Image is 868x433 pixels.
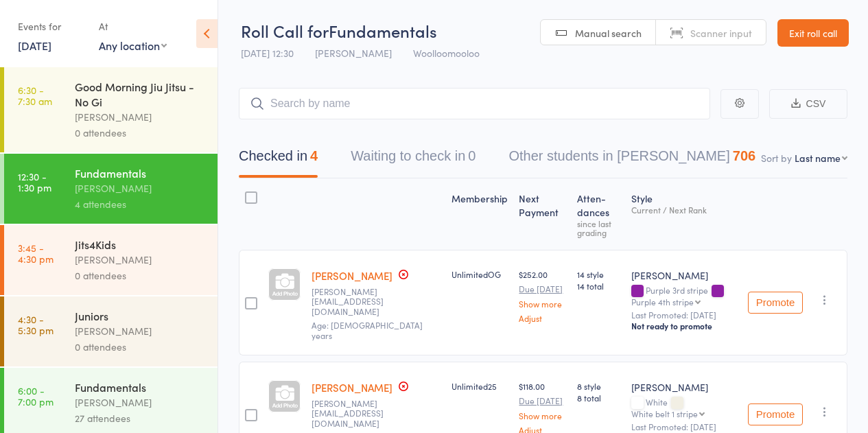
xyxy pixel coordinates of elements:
[748,292,803,314] button: Promote
[4,67,218,152] a: 6:30 -7:30 amGood Morning Jiu Jitsu - No Gi[PERSON_NAME]0 attendees
[75,395,206,410] div: [PERSON_NAME]
[351,141,476,178] button: Waiting to check in0
[18,171,51,193] time: 12:30 - 1:30 pm
[631,205,737,214] div: Current / Next Rank
[241,19,329,42] span: Roll Call for
[75,268,206,283] div: 0 attendees
[18,84,52,106] time: 6:30 - 7:30 am
[18,385,54,407] time: 6:00 - 7:00 pm
[239,88,710,119] input: Search by name
[631,285,737,306] div: Purple 3rd stripe
[575,26,642,40] span: Manual search
[577,219,620,237] div: since last grading
[519,268,566,323] div: $252.00
[468,148,476,163] div: 0
[315,46,392,60] span: [PERSON_NAME]
[748,403,803,425] button: Promote
[769,89,847,119] button: CSV
[577,392,620,403] span: 8 total
[631,397,737,418] div: White
[577,280,620,292] span: 14 total
[519,411,566,420] a: Show more
[451,380,508,392] div: Unlimited25
[631,297,694,306] div: Purple 4th stripe
[4,225,218,295] a: 3:45 -4:30 pmJits4Kids[PERSON_NAME]0 attendees
[451,268,508,280] div: UnlimitedOG
[777,19,849,47] a: Exit roll call
[18,15,85,38] div: Events for
[329,19,437,42] span: Fundamentals
[446,185,513,244] div: Membership
[75,109,206,125] div: [PERSON_NAME]
[75,165,206,180] div: Fundamentals
[4,154,218,224] a: 12:30 -1:30 pmFundamentals[PERSON_NAME]4 attendees
[312,399,441,428] small: benjaminhart@live.com
[75,79,206,109] div: Good Morning Jiu Jitsu - No Gi
[99,38,167,53] div: Any location
[519,396,566,406] small: Due [DATE]
[519,299,566,308] a: Show more
[75,180,206,196] div: [PERSON_NAME]
[631,409,698,418] div: White belt 1 stripe
[18,242,54,264] time: 3:45 - 4:30 pm
[75,323,206,339] div: [PERSON_NAME]
[310,148,318,163] div: 4
[577,380,620,392] span: 8 style
[18,314,54,336] time: 4:30 - 5:30 pm
[75,410,206,426] div: 27 attendees
[631,310,737,320] small: Last Promoted: [DATE]
[75,339,206,355] div: 0 attendees
[513,185,572,244] div: Next Payment
[18,38,51,53] a: [DATE]
[241,46,294,60] span: [DATE] 12:30
[75,252,206,268] div: [PERSON_NAME]
[519,314,566,323] a: Adjust
[631,422,737,432] small: Last Promoted: [DATE]
[4,296,218,366] a: 4:30 -5:30 pmJuniors[PERSON_NAME]0 attendees
[508,141,755,178] button: Other students in [PERSON_NAME]706
[75,125,206,141] div: 0 attendees
[733,148,755,163] div: 706
[690,26,752,40] span: Scanner input
[75,379,206,395] div: Fundamentals
[99,15,167,38] div: At
[631,320,737,331] div: Not ready to promote
[312,380,392,395] a: [PERSON_NAME]
[761,151,792,165] label: Sort by
[626,185,742,244] div: Style
[75,237,206,252] div: Jits4Kids
[413,46,480,60] span: Woolloomooloo
[631,268,737,282] div: [PERSON_NAME]
[312,287,441,316] small: Jeremiah_diestro@yahoo.com
[75,196,206,212] div: 4 attendees
[239,141,318,178] button: Checked in4
[577,268,620,280] span: 14 style
[795,151,841,165] div: Last name
[312,268,392,283] a: [PERSON_NAME]
[519,284,566,294] small: Due [DATE]
[75,308,206,323] div: Juniors
[312,319,423,340] span: Age: [DEMOGRAPHIC_DATA] years
[631,380,737,394] div: [PERSON_NAME]
[572,185,626,244] div: Atten­dances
